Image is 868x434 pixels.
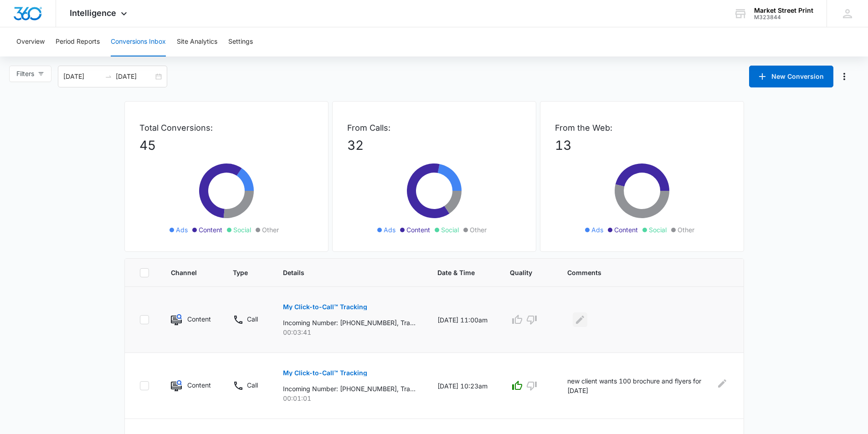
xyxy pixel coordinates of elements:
span: Intelligence [70,8,116,18]
span: Ads [176,225,188,235]
span: Social [441,225,459,235]
p: My Click-to-Call™ Tracking [283,304,367,310]
span: to [105,73,112,80]
button: Overview [16,27,45,56]
button: Edit Comments [573,312,587,327]
span: Other [470,225,487,235]
span: Type [233,268,248,277]
p: Incoming Number: [PHONE_NUMBER], Tracking Number: [PHONE_NUMBER], Ring To: [PHONE_NUMBER], Caller... [283,384,416,393]
span: Social [649,225,667,235]
p: 13 [555,136,729,155]
button: Settings [228,27,253,56]
span: Quality [510,268,532,277]
span: Content [199,225,222,235]
span: Comments [567,268,715,277]
span: Date & Time [437,268,475,277]
p: 45 [139,136,313,155]
span: swap-right [105,73,112,80]
input: End date [116,71,154,82]
span: Channel [171,268,198,277]
button: Edit Comments [715,376,729,391]
button: Manage Numbers [837,69,852,84]
button: My Click-to-Call™ Tracking [283,362,367,384]
button: Conversions Inbox [111,27,166,56]
span: Ads [384,225,395,235]
p: Content [187,314,211,324]
span: Filters [16,69,34,79]
p: Call [247,380,258,390]
p: Call [247,314,258,324]
input: Start date [63,71,101,82]
p: From Calls: [347,122,521,134]
p: My Click-to-Call™ Tracking [283,370,367,376]
span: Content [406,225,430,235]
div: account name [754,7,813,14]
span: Details [283,268,402,277]
p: new client wants 100 brochure and flyers for [DATE] [567,376,710,395]
button: Period Reports [56,27,100,56]
span: Social [233,225,251,235]
button: Site Analytics [177,27,217,56]
p: 32 [347,136,521,155]
button: Filters [9,66,51,82]
span: Ads [591,225,603,235]
p: 00:03:41 [283,327,416,337]
p: From the Web: [555,122,729,134]
td: [DATE] 10:23am [426,353,499,419]
p: Total Conversions: [139,122,313,134]
span: Content [614,225,638,235]
p: 00:01:01 [283,393,416,403]
button: My Click-to-Call™ Tracking [283,296,367,318]
div: account id [754,14,813,20]
button: New Conversion [749,66,833,87]
p: Content [187,380,211,390]
p: Incoming Number: [PHONE_NUMBER], Tracking Number: [PHONE_NUMBER], Ring To: [PHONE_NUMBER], Caller... [283,318,416,327]
td: [DATE] 11:00am [426,287,499,353]
span: Other [678,225,694,235]
span: Other [262,225,279,235]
